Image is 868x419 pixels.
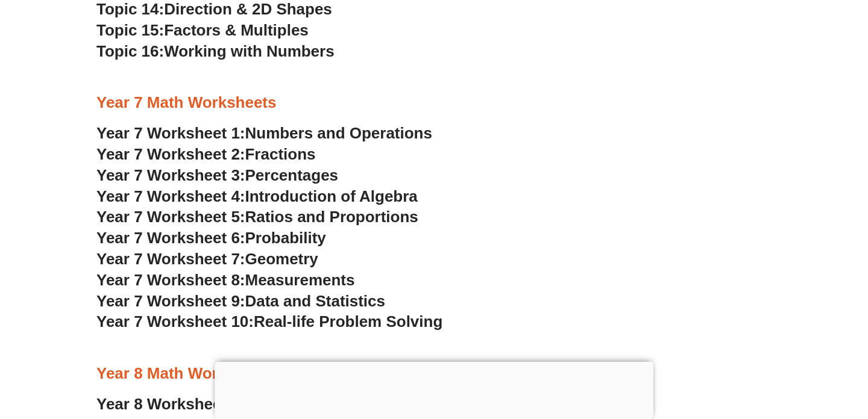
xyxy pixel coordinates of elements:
span: Year 7 Worksheet 1: [96,124,245,142]
h3: Year 7 Math Worksheets [96,93,772,113]
span: Year 7 Worksheet 2: [96,145,245,163]
span: Data and Statistics [245,292,386,310]
a: Year 7 Worksheet 2:Fractions [96,145,315,163]
a: Year 7 Worksheet 9:Data and Statistics [96,292,385,310]
h3: Year 8 Math Worksheet [96,364,772,384]
span: Numbers and Operations [245,124,432,142]
span: Year 7 Worksheet 5: [96,208,245,226]
span: Fractions [245,145,316,163]
span: Year 7 Worksheet 7: [96,250,245,268]
a: Year 7 Worksheet 1:Numbers and Operations [96,124,432,142]
span: Year 7 Worksheet 9: [96,292,245,310]
a: Year 7 Worksheet 10:Real-life Problem Solving [96,312,442,331]
span: Real-life Problem Solving [254,312,442,331]
span: Introduction of Algebra [245,187,418,205]
span: Ratios and Proportions [245,208,418,226]
span: Geometry [245,250,318,268]
a: Year 7 Worksheet 5:Ratios and Proportions [96,208,418,226]
span: Year 7 Worksheet 8: [96,271,245,289]
a: Year 7 Worksheet 7:Geometry [96,250,318,268]
span: Working with Numbers [164,42,334,60]
a: Year 7 Worksheet 3:Percentages [96,166,338,184]
a: Topic 16:Working with Numbers [96,42,335,60]
span: Year 7 Worksheet 4: [96,187,245,205]
span: Probability [245,229,326,247]
span: Year 7 Worksheet 6: [96,229,245,247]
span: Year 7 Worksheet 10: [96,312,254,331]
span: Percentages [245,166,339,184]
span: Measurements [245,271,355,289]
iframe: Advertisement [215,362,653,416]
a: Year 7 Worksheet 6:Probability [96,229,326,247]
span: Factors & Multiples [164,21,309,39]
a: Year 8 Worksheet 1:Algebra [96,395,303,413]
iframe: Chat Widget [808,361,868,419]
a: Year 7 Worksheet 8:Measurements [96,271,354,289]
span: Year 8 Worksheet 1: [96,395,245,413]
a: Topic 15:Factors & Multiples [96,21,309,39]
span: Topic 16: [96,42,164,60]
span: Year 7 Worksheet 3: [96,166,245,184]
a: Year 7 Worksheet 4:Introduction of Algebra [96,187,418,205]
span: Topic 15: [96,21,164,39]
